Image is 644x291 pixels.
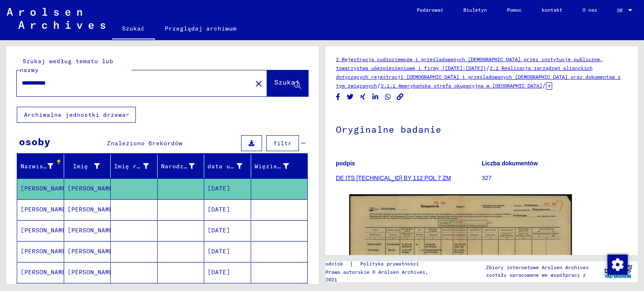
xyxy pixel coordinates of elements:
[254,160,300,173] div: Więzień nr
[21,162,51,170] font: Nazwisko
[21,227,70,234] font: [PERSON_NAME]
[417,7,443,13] font: Podarować
[208,247,230,255] font: [DATE]
[165,25,236,32] font: Przeglądaj archiwum
[542,82,546,89] font: /
[254,162,292,170] font: Więzień nr
[68,185,117,192] font: [PERSON_NAME]
[68,268,117,276] font: [PERSON_NAME]
[325,260,350,268] a: odcisk
[24,111,126,118] font: Archiwalne jednostki drzewa
[161,162,195,170] font: Narodziny
[7,8,105,29] img: Arolsen_neg.svg
[161,160,205,173] div: Narodziny
[486,272,586,278] font: zostały opracowane we współpracy z
[68,160,111,173] div: Imię
[68,206,117,213] font: [PERSON_NAME]
[384,92,392,102] button: Udostępnij na WhatsAppie
[607,254,627,274] div: Zmiana zgody
[608,255,628,275] img: Zmiana zgody
[358,92,367,102] button: Udostępnij na Xing
[254,79,264,89] mat-icon: close
[482,175,491,181] font: 327
[334,92,343,102] button: Udostępnij na Facebooku
[208,268,230,276] font: [DATE]
[486,264,589,270] font: Zbiory internetowe Arolsen Archives
[396,92,405,102] button: Kopiuj link
[325,269,428,283] font: Prawa autorskie © Arolsen Archives, 2021
[64,155,111,178] mat-header-cell: Imię
[350,260,353,268] font: |
[21,185,70,192] font: [PERSON_NAME]
[507,7,522,13] font: Pomoc
[486,64,490,72] font: /
[73,162,88,170] font: Imię
[381,82,542,89] a: 2.1.1 Amerykańska strefa okupacyjna w [GEOGRAPHIC_DATA]
[360,260,419,267] font: Polityka prywatności
[371,92,380,102] button: Udostępnij na LinkedIn
[336,160,355,167] font: podpis
[152,139,182,147] font: rekordów
[17,155,64,178] mat-header-cell: Nazwisko
[617,7,623,13] font: DE
[204,155,251,178] mat-header-cell: data urodzenia
[463,7,487,13] font: Biuletyn
[251,155,308,178] mat-header-cell: Więzień nr
[377,82,381,89] font: /
[336,65,621,89] a: 2.1 Realizacja zarządzeń alianckich dotyczących rejestracji [DEMOGRAPHIC_DATA] i prześladowanych ...
[20,57,113,74] font: Szukaj według tematu lub nazwy
[21,268,70,276] font: [PERSON_NAME]
[107,139,152,147] font: Znaleziono 6
[208,227,230,234] font: [DATE]
[273,139,292,147] font: filtr
[542,7,562,13] font: kontakt
[114,162,156,170] font: Imię rodowe
[602,261,634,282] img: yv_logo.png
[353,260,429,268] a: Polityka prywatności
[158,155,205,178] mat-header-cell: Narodziny
[346,92,355,102] button: Udostępnij na Twitterze
[336,124,441,135] font: Oryginalne badanie
[21,160,64,173] div: Nazwisko
[336,56,603,71] a: 2 Rejestracja cudzoziemców i prześladowanych [DEMOGRAPHIC_DATA] przez instytucje publiczne, towar...
[68,247,117,255] font: [PERSON_NAME]
[21,206,70,213] font: [PERSON_NAME]
[114,160,159,173] div: Imię rodowe
[208,160,253,173] div: data urodzenia
[17,107,136,123] button: Archiwalne jednostki drzewa
[336,175,451,181] a: DE ITS [TECHNICAL_ID] BY 112 POL 7 ZM
[325,260,343,267] font: odcisk
[208,162,260,170] font: data urodzenia
[112,18,155,40] a: Szukać
[208,185,230,192] font: [DATE]
[274,78,299,86] font: Szukaj
[266,135,299,151] button: filtr
[68,227,117,234] font: [PERSON_NAME]
[19,135,50,148] font: osoby
[122,25,145,32] font: Szukać
[111,155,158,178] mat-header-cell: Imię rodowe
[208,206,230,213] font: [DATE]
[482,160,538,167] font: Liczba dokumentów
[21,247,70,255] font: [PERSON_NAME]
[250,75,267,92] button: Jasne
[582,7,597,13] font: O nas
[155,18,247,39] a: Przeglądaj archiwum
[267,70,308,96] button: Szukaj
